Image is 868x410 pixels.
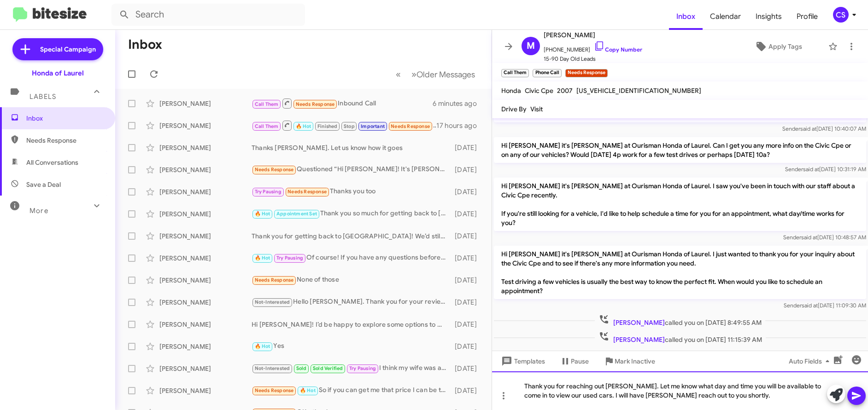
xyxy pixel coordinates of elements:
[800,125,816,132] span: said at
[451,298,484,307] div: [DATE]
[801,234,817,241] span: said at
[499,353,545,370] span: Templates
[533,69,561,77] small: Phone Call
[344,123,355,129] span: Stop
[595,331,766,344] span: called you on [DATE] 11:15:39 AM
[783,234,866,241] span: Sender [DATE] 10:48:57 AM
[669,3,703,30] a: Inbox
[732,38,824,55] button: Apply Tags
[784,302,866,309] span: Sender [DATE] 11:09:30 AM
[159,386,252,395] div: [PERSON_NAME]
[252,208,451,219] div: Thank you so much for getting back to [GEOGRAPHIC_DATA], [PERSON_NAME]! If you ever need anything...
[544,54,642,64] span: 15-90 Day Old Leads
[451,276,484,285] div: [DATE]
[748,3,789,30] a: Insights
[252,143,451,152] div: Thanks [PERSON_NAME]. Let us know how it goes
[255,343,270,349] span: 🔥 Hot
[390,65,406,84] button: Previous
[255,255,270,261] span: 🔥 Hot
[451,143,484,152] div: [DATE]
[391,65,481,84] nav: Page navigation example
[255,211,270,217] span: 🔥 Hot
[703,3,748,30] a: Calendar
[252,363,451,374] div: I think my wife was able to talk to her this morning. Thank you for following up with me.
[436,121,484,130] div: 17 hours ago
[451,209,484,219] div: [DATE]
[252,164,451,175] div: Questioned “Hi [PERSON_NAME]! It's [PERSON_NAME] at Ourisman Honda of Laurel. I wanted to check i...
[349,365,376,371] span: Try Pausing
[544,29,642,40] span: [PERSON_NAME]
[159,320,252,329] div: [PERSON_NAME]
[451,386,484,395] div: [DATE]
[494,178,866,231] p: Hi [PERSON_NAME] it's [PERSON_NAME] at Ourisman Honda of Laurel. I saw you've been in touch with ...
[492,371,868,410] div: Thank you for reaching out [PERSON_NAME]. Let me know what day and time you will be available to ...
[159,342,252,351] div: [PERSON_NAME]
[613,318,665,327] span: [PERSON_NAME]
[527,39,535,53] span: M
[255,387,294,393] span: Needs Response
[782,125,866,132] span: Sender [DATE] 10:40:07 AM
[789,3,825,30] a: Profile
[29,207,48,215] span: More
[159,364,252,373] div: [PERSON_NAME]
[159,254,252,263] div: [PERSON_NAME]
[252,253,451,263] div: Of course! If you have any questions before then, feel free to reach out anytime. I’m more than h...
[276,211,317,217] span: Appointment Set
[451,342,484,351] div: [DATE]
[26,114,105,123] span: Inbox
[12,38,103,60] a: Special Campaign
[789,353,833,370] span: Auto Fields
[557,87,573,95] span: 2007
[530,105,543,113] span: Visit
[391,123,430,129] span: Needs Response
[252,98,433,109] div: Inbound Call
[159,231,252,241] div: [PERSON_NAME]
[595,314,765,327] span: called you on [DATE] 8:49:55 AM
[833,7,849,23] div: CS
[40,45,96,54] span: Special Campaign
[159,121,252,130] div: [PERSON_NAME]
[501,105,527,113] span: Drive By
[255,189,282,195] span: Try Pausing
[300,387,316,393] span: 🔥 Hot
[255,299,290,305] span: Not-Interested
[111,4,305,26] input: Search
[615,353,655,370] span: Mark Inactive
[596,353,663,370] button: Mark Inactive
[396,69,401,80] span: «
[406,65,481,84] button: Next
[613,335,665,344] span: [PERSON_NAME]
[803,166,819,173] span: said at
[451,364,484,373] div: [DATE]
[433,99,484,108] div: 6 minutes ago
[252,297,451,307] div: Hello [PERSON_NAME]. Thank you for your review and I hope you continue to have a great day as well.
[785,166,866,173] span: Sender [DATE] 10:31:19 AM
[255,167,294,173] span: Needs Response
[768,38,802,55] span: Apply Tags
[494,137,866,163] p: Hi [PERSON_NAME] it's [PERSON_NAME] at Ourisman Honda of Laurel. Can I get you any more info on t...
[252,385,451,396] div: So if you can get me that price I can be there [DATE]
[576,87,701,95] span: [US_VEHICLE_IDENTIFICATION_NUMBER]
[159,187,252,196] div: [PERSON_NAME]
[276,255,303,261] span: Try Pausing
[26,158,78,167] span: All Conversations
[159,298,252,307] div: [PERSON_NAME]
[255,277,294,283] span: Needs Response
[255,101,279,107] span: Call Them
[451,165,484,174] div: [DATE]
[252,231,451,241] div: Thank you for getting back to [GEOGRAPHIC_DATA]! We’d still love to help you sell your vehicle. O...
[159,99,252,108] div: [PERSON_NAME]
[159,209,252,219] div: [PERSON_NAME]
[26,136,105,145] span: Needs Response
[128,37,162,52] h1: Inbox
[252,275,451,285] div: None of those
[255,365,290,371] span: Not-Interested
[159,165,252,174] div: [PERSON_NAME]
[544,40,642,54] span: [PHONE_NUMBER]
[159,143,252,152] div: [PERSON_NAME]
[252,341,451,352] div: Yes
[416,69,475,80] span: Older Messages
